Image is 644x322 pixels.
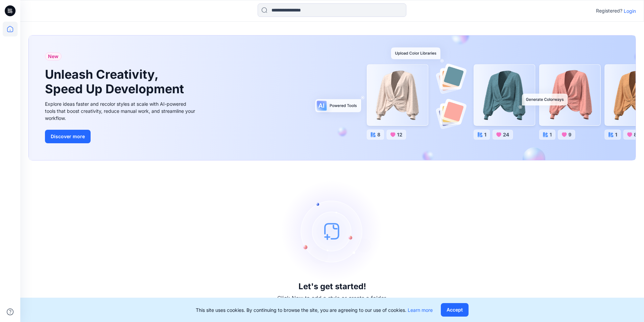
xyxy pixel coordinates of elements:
p: Registered? [596,7,622,15]
span: New [48,52,58,60]
div: Explore ideas faster and recolor styles at scale with AI-powered tools that boost creativity, red... [45,100,197,122]
button: Accept [441,303,469,317]
button: Discover more [45,130,91,143]
h3: Let's get started! [299,282,366,291]
h1: Unleash Creativity, Speed Up Development [45,67,187,96]
a: Discover more [45,130,197,143]
p: Click New to add a style or create a folder. [277,294,387,302]
p: This site uses cookies. By continuing to browse the site, you are agreeing to our use of cookies. [196,306,433,314]
p: Login [624,7,636,15]
img: empty-state-image.svg [282,180,383,282]
a: Learn more [408,307,433,313]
